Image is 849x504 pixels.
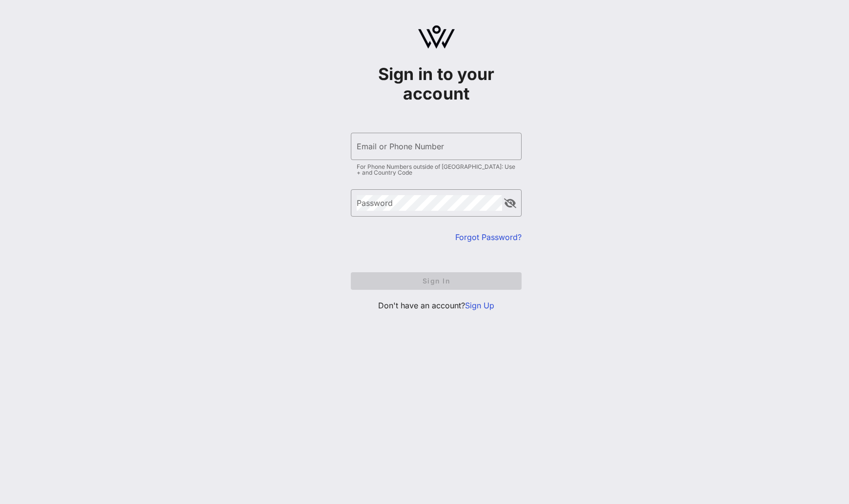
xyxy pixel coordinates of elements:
img: logo.svg [418,25,455,49]
p: Don't have an account? [351,300,522,311]
button: append icon [504,199,516,208]
a: Sign Up [465,301,494,310]
h1: Sign in to your account [351,64,522,103]
a: Forgot Password? [455,232,522,242]
div: For Phone Numbers outside of [GEOGRAPHIC_DATA]: Use + and Country Code [357,164,516,176]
